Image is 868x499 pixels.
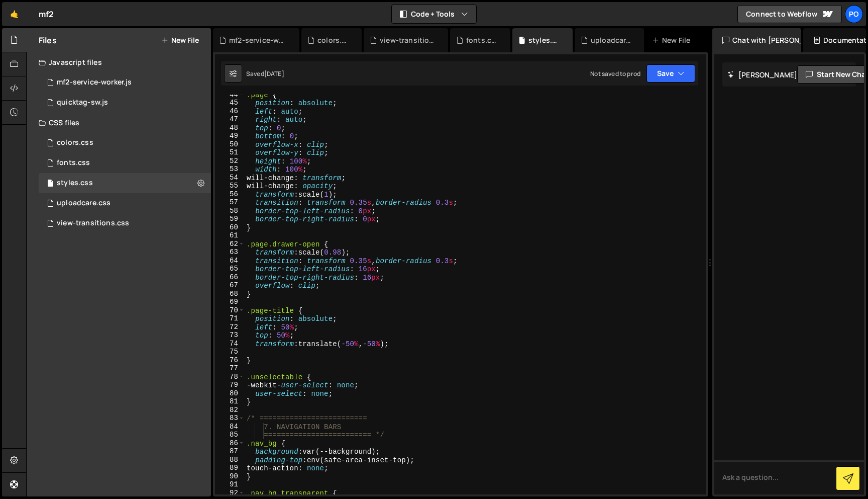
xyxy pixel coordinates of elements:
[215,381,245,389] div: 79
[39,35,57,46] h2: Files
[215,364,245,373] div: 77
[57,158,90,168] div: fonts.css
[57,138,93,147] div: colors.css
[215,231,245,240] div: 61
[264,69,284,78] div: [DATE]
[591,35,632,45] div: uploadcare.css
[380,35,436,45] div: view-transitions.css
[57,219,129,228] div: view-transitions.css
[215,439,245,448] div: 86
[215,165,245,174] div: 53
[2,2,27,26] a: 🤙
[215,182,245,190] div: 55
[215,148,245,157] div: 51
[215,397,245,406] div: 81
[215,489,245,497] div: 92
[737,5,842,23] a: Connect to Webflow
[392,5,476,23] button: Code + Tools
[39,72,211,93] div: 16238/45019.js
[215,423,245,431] div: 84
[215,99,245,107] div: 45
[39,173,211,193] div: 16238/43748.css
[215,124,245,132] div: 48
[590,69,640,78] div: Not saved to prod
[215,431,245,439] div: 85
[215,265,245,273] div: 65
[57,78,132,87] div: mf2-service-worker.js
[215,331,245,340] div: 73
[39,8,54,20] div: mf2
[215,406,245,414] div: 82
[57,179,93,188] div: styles.css
[215,447,245,456] div: 87
[215,389,245,398] div: 80
[215,273,245,282] div: 66
[215,115,245,124] div: 47
[215,298,245,306] div: 69
[803,28,866,52] div: Documentation
[39,193,211,213] div: 16238/43750.css
[215,140,245,149] div: 50
[39,133,211,153] div: 16238/43751.css
[215,107,245,116] div: 46
[528,35,561,45] div: styles.css
[466,35,498,45] div: fonts.css
[215,323,245,331] div: 72
[215,132,245,140] div: 49
[215,348,245,356] div: 75
[39,213,211,233] div: 16238/43749.css
[215,340,245,348] div: 74
[215,215,245,223] div: 59
[215,157,245,165] div: 52
[229,35,287,45] div: mf2-service-worker.js
[215,314,245,323] div: 71
[727,70,797,79] h2: [PERSON_NAME]
[215,174,245,182] div: 54
[27,52,211,72] div: Javascript files
[57,98,108,107] div: quicktag-sw.js
[39,153,211,173] div: 16238/43752.css
[215,281,245,290] div: 67
[215,91,245,99] div: 44
[215,290,245,298] div: 68
[215,198,245,207] div: 57
[215,207,245,215] div: 58
[57,199,111,208] div: uploadcare.css
[27,113,211,133] div: CSS files
[215,456,245,464] div: 88
[246,69,284,78] div: Saved
[215,248,245,257] div: 63
[317,35,350,45] div: colors.css
[161,36,199,44] button: New File
[215,190,245,199] div: 56
[215,373,245,381] div: 78
[215,480,245,489] div: 91
[215,257,245,265] div: 64
[215,472,245,481] div: 90
[646,64,695,82] button: Save
[215,306,245,315] div: 70
[845,5,863,23] a: Po
[215,223,245,232] div: 60
[215,464,245,472] div: 89
[215,240,245,248] div: 62
[712,28,801,52] div: Chat with [PERSON_NAME]
[215,356,245,365] div: 76
[652,35,694,45] div: New File
[39,93,211,113] div: 16238/44782.js
[215,414,245,423] div: 83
